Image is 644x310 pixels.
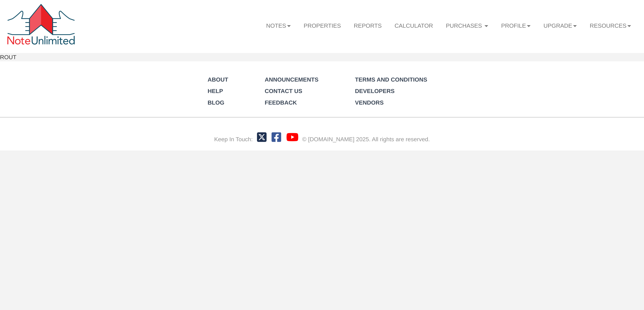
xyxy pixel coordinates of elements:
[302,135,430,143] div: © [DOMAIN_NAME] 2025. All rights are reserved.
[208,76,228,83] a: About
[347,18,388,33] a: Reports
[388,18,439,33] a: Calculator
[355,88,395,94] a: Developers
[208,88,223,94] a: Help
[260,18,297,33] a: Notes
[265,88,302,94] a: Contact Us
[537,18,583,33] a: Upgrade
[495,18,537,33] a: Profile
[583,18,638,33] a: Resources
[355,76,427,83] a: Terms and Conditions
[439,18,495,33] a: Purchases
[214,135,253,143] div: Keep In Touch:
[265,99,297,106] a: Feedback
[355,99,384,106] a: Vendors
[297,18,347,33] a: Properties
[265,76,318,83] a: Announcements
[208,99,224,106] a: Blog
